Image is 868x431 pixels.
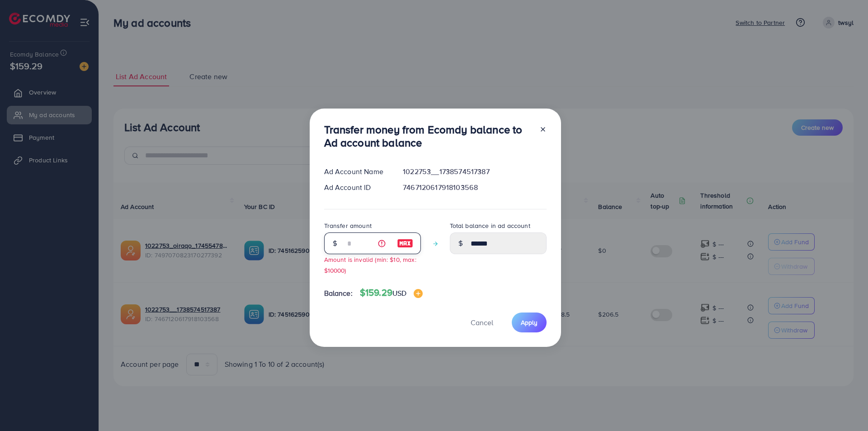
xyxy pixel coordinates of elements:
[324,255,416,274] small: Amount is invalid (min: $10, max: $10000)
[317,166,396,177] div: Ad Account Name
[324,221,372,230] label: Transfer amount
[459,313,505,332] button: Cancel
[521,318,538,327] span: Apply
[324,288,353,298] span: Balance:
[471,317,493,327] span: Cancel
[317,182,396,193] div: Ad Account ID
[512,313,547,332] button: Apply
[396,182,553,193] div: 7467120617918103568
[414,289,423,298] img: image
[324,123,532,149] h3: Transfer money from Ecomdy balance to Ad account balance
[830,390,861,424] iframe: Chat
[396,166,553,177] div: 1022753__1738574517387
[450,221,530,230] label: Total balance in ad account
[360,287,423,298] h4: $159.29
[392,288,406,298] span: USD
[397,238,413,249] img: image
